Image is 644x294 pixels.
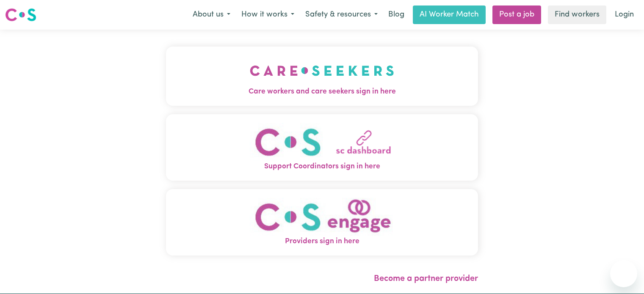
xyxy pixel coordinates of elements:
a: AI Worker Match [413,5,486,24]
a: Find workers [548,5,606,24]
button: Providers sign in here [166,189,478,256]
iframe: Button to launch messaging window [610,260,637,287]
button: Safety & resources [300,6,383,24]
a: Careseekers logo [5,5,36,25]
a: Blog [383,5,409,24]
img: Careseekers logo [5,7,36,22]
span: Providers sign in here [166,236,478,247]
a: Post a job [492,5,541,24]
a: Become a partner provider [374,275,478,283]
button: Care workers and care seekers sign in here [166,47,478,106]
button: Support Coordinators sign in here [166,114,478,181]
span: Support Coordinators sign in here [166,161,478,172]
a: Login [610,5,639,24]
span: Care workers and care seekers sign in here [166,86,478,97]
button: About us [187,6,236,24]
button: How it works [236,6,300,24]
